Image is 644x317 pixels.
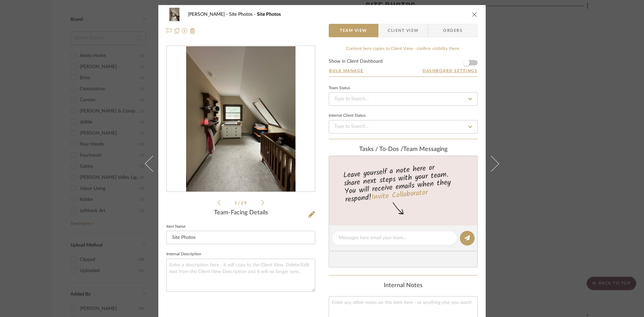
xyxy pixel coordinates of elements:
[238,201,241,205] span: /
[340,24,367,37] span: Team View
[166,225,185,228] label: Item Name
[329,46,478,52] div: Content here copies to Client View - confirm visibility there.
[329,120,478,134] input: Type to Search…
[371,187,428,204] a: Invite Collaborator
[329,87,350,90] div: Team Status
[472,11,478,17] button: close
[329,114,366,117] div: Internal Client Status
[166,231,315,244] input: Enter Item Name
[167,46,315,192] div: 0
[329,282,478,289] div: Internal Notes
[186,46,295,192] img: 0cc30089-d40b-4e30-9f78-f6855201bd9d_436x436.jpg
[359,146,403,152] span: Tasks / To-Dos /
[257,12,281,17] span: Site Photos
[329,92,478,106] input: Type to Search…
[188,12,229,17] span: [PERSON_NAME]
[329,68,364,74] button: Bulk Manage
[388,24,419,37] span: Client View
[422,68,478,74] button: Dashboard Settings
[166,253,201,256] label: Internal Description
[166,8,182,21] img: 0cc30089-d40b-4e30-9f78-f6855201bd9d_48x40.jpg
[190,28,195,34] img: Remove from project
[329,146,478,153] div: team Messaging
[436,24,470,37] span: Orders
[229,12,257,17] span: Site Photos
[166,209,315,217] div: Team-Facing Details
[241,201,248,205] span: 29
[234,201,238,205] span: 1
[328,160,479,205] div: Leave yourself a note here or share next steps with your team. You will receive emails when they ...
